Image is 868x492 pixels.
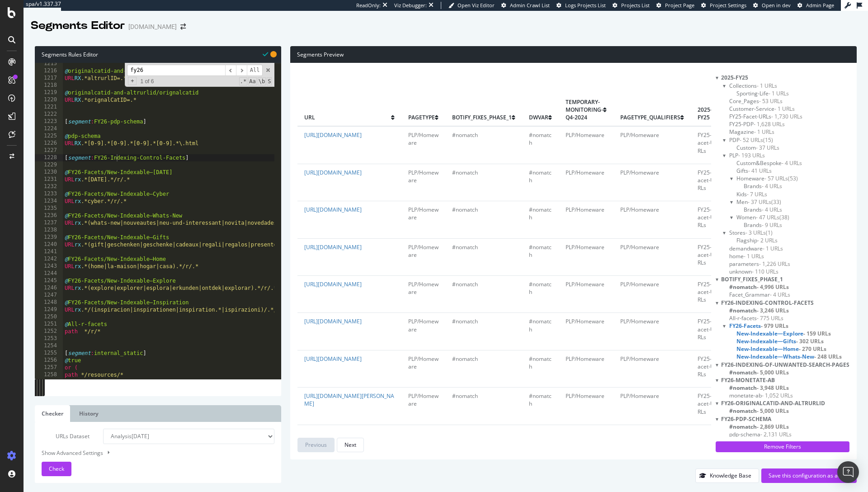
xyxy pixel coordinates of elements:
[35,328,63,335] div: 1252
[698,355,714,378] span: FY25-Facet-URLs
[408,392,439,407] span: PLP/Homeware
[721,361,849,369] span: FY26-indexing-of-unwanted-search-pages
[721,443,844,450] div: Remove Filters
[695,468,759,483] button: Knowledge Base
[698,169,714,192] span: FY25-Facet-URLs
[757,384,789,392] span: - 3,948 URLs
[782,159,802,167] span: - 4 URLs
[35,132,63,140] div: 1225
[225,65,236,76] span: ​
[729,229,766,237] span: Click to filter 2025-FY25 on Stores and its children
[304,243,362,251] a: [URL][DOMAIN_NAME]
[452,317,478,325] span: #nomatch
[754,128,774,136] span: - 1 URLs
[698,106,712,121] span: 2025-FY25
[736,237,778,244] span: Click to filter 2025-FY25 on Stores/Flagship
[529,131,552,147] span: #nomatch
[698,131,714,154] span: FY25-Facet-URLs
[764,175,788,182] span: - 57 URLs
[137,78,157,85] span: 1 of 6
[752,268,778,275] span: - 110 URLs
[128,77,137,85] span: Toggle Replace mode
[729,322,788,330] span: Click to filter FY26-Indexing-Control-Facets on FY26-Facets and its children
[35,378,63,386] div: 1259
[762,2,791,9] span: Open in dev
[770,291,790,298] span: - 4 URLs
[721,299,814,307] span: FY26-Indexing-Control-Facets
[788,175,798,182] span: Click to filter 2025-FY25 on PLP/Homeware
[35,147,63,154] div: 1227
[31,18,125,33] div: Segments Editor
[763,136,773,144] span: Click to filter 2025-FY25 on PDP
[710,2,746,9] span: Project Settings
[729,128,774,136] span: Click to filter 2025-FY25 on Magazine
[35,284,63,292] div: 1246
[35,306,63,313] div: 1249
[408,131,439,147] span: PLP/Homeware
[779,213,789,221] span: Click to filter 2025-FY25 on PLP/Women
[762,392,793,399] span: - 1,052 URLs
[35,335,63,342] div: 1253
[729,260,790,268] span: Click to filter 2025-FY25 on parameters
[729,407,789,415] span: Click to filter FY26-originalcatid-and-altrurlid on #nomatch
[408,430,439,445] span: PLP/Homeware
[736,144,779,151] span: Click to filter 2025-FY25 on PDP/Custom
[721,399,825,407] span: FY26-originalcatid-and-altrurlid
[501,2,550,9] a: Admin Crawl List
[394,2,427,9] div: Viz Debugger:
[729,82,777,90] span: Click to filter 2025-FY25 on Collections and its children
[701,2,746,9] a: Project Settings
[740,136,763,144] span: - 52 URLs
[452,206,478,213] span: #nomatch
[759,260,790,268] span: - 1,226 URLs
[35,183,63,190] div: 1232
[35,205,63,212] div: 1235
[258,77,266,85] span: Whole Word Search
[729,423,789,430] span: Click to filter FY26-pdp-schema on #nomatch
[729,252,764,260] span: Click to filter 2025-FY25 on home
[769,90,789,97] span: - 1 URLs
[763,245,783,252] span: - 1 URLs
[613,2,650,9] a: Projects List
[35,342,63,350] div: 1254
[566,169,604,176] span: PLP/Homeware
[729,97,783,105] span: Click to filter 2025-FY25 on Core_Pages
[408,317,439,333] span: PLP/Homeware
[529,430,552,445] span: #nomatch
[35,75,63,82] div: 1217
[267,77,272,85] span: Search In Selection
[529,355,552,370] span: #nomatch
[408,169,439,184] span: PLP/Homeware
[620,206,659,213] span: PLP/Homeware
[620,114,680,121] span: pagetype_qualifiers
[771,113,802,120] span: - 1,730 URLs
[35,364,63,371] div: 1257
[35,104,63,111] div: 1221
[127,65,225,76] input: Search for
[620,392,659,400] span: PLP/Homeware
[35,176,63,183] div: 1231
[620,430,659,437] span: PLP/Homeware
[761,468,857,483] button: Save this configuration as active
[35,111,63,118] div: 1222
[721,415,771,423] span: FY26-pdp-schema
[247,65,263,76] span: Alt-Enter
[698,243,714,266] span: FY25-Facet-URLs
[729,291,790,298] span: Click to filter Botify_Fixes_Phase_1 on Facet_Grammar
[736,198,771,206] span: Click to filter 2025-FY25 on PLP/Men and its children
[35,357,63,364] div: 1256
[736,330,831,337] span: Click to filter FY26-Indexing-Control-Facets on FY26-Facets/New-Indexable—Explore
[757,82,777,90] span: - 1 URLs
[745,229,766,237] span: - 3 URLs
[35,82,63,89] div: 1218
[529,280,552,296] span: #nomatch
[35,46,281,63] div: Segments Rules Editor
[695,472,759,479] a: Knowledge Base
[747,190,767,198] span: - 7 URLs
[35,292,63,299] div: 1247
[566,131,604,139] span: PLP/Homeware
[566,206,604,213] span: PLP/Homeware
[566,430,604,437] span: PLP/Homeware
[290,46,857,63] div: Segments Preview
[620,317,659,325] span: PLP/Homeware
